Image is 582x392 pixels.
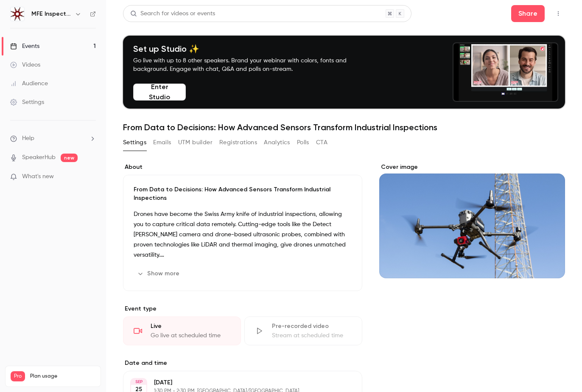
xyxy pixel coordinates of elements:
[10,61,40,69] div: Videos
[10,134,96,143] li: help-dropdown-opener
[22,134,34,143] span: Help
[22,172,54,181] span: What's new
[133,84,186,101] button: Enter Studio
[10,42,39,50] div: Events
[22,153,56,162] a: SpeakerHub
[86,173,96,181] iframe: Noticeable Trigger
[30,373,95,380] span: Plan usage
[11,371,25,381] span: Pro
[11,7,24,21] img: MFE Inspection Solutions
[61,154,78,162] span: new
[31,10,71,18] h6: MFE Inspection Solutions
[10,98,44,106] div: Settings
[10,79,48,88] div: Audience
